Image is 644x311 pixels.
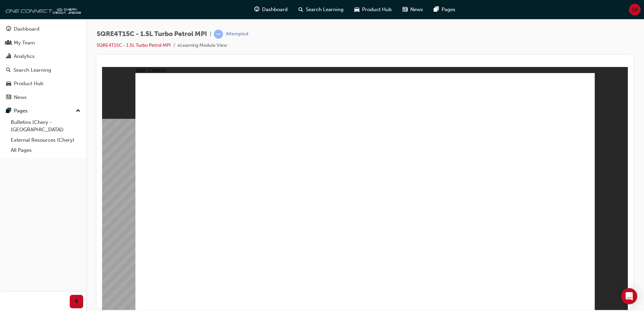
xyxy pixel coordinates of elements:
span: Product Hub [362,6,392,13]
span: news-icon [402,5,408,14]
a: guage-iconDashboard [249,3,293,16]
a: External Resources (Chery) [8,135,83,145]
span: Search Learning [306,6,344,13]
button: DashboardMy TeamAnalyticsSearch LearningProduct HubNews [3,22,83,105]
span: pages-icon [434,5,439,14]
span: search-icon [298,5,303,14]
a: Analytics [3,50,83,63]
li: eLearning Module View [178,42,227,49]
div: Product Hub [14,80,43,88]
div: Dashboard [14,25,39,33]
span: News [410,6,423,13]
span: SA [632,6,638,13]
div: Open Intercom Messenger [621,288,637,304]
span: | [210,30,211,38]
a: pages-iconPages [428,3,461,16]
span: guage-icon [6,26,11,32]
button: Pages [3,105,83,117]
span: pages-icon [6,108,11,114]
a: car-iconProduct Hub [349,3,397,16]
span: guage-icon [254,5,259,14]
span: Dashboard [262,6,288,13]
div: Pages [14,107,28,115]
span: Pages [442,6,455,13]
span: people-icon [6,40,11,46]
a: News [3,91,83,104]
a: SQRE4T15C - 1.5L Turbo Petrol MPI [97,42,171,48]
div: Analytics [14,53,35,60]
div: My Team [14,39,35,47]
a: All Pages [8,145,83,155]
a: Product Hub [3,77,83,90]
a: Search Learning [3,64,83,76]
span: learningRecordVerb_ATTEMPT-icon [214,30,223,39]
a: Bulletins (Chery - [GEOGRAPHIC_DATA]) [8,117,83,135]
div: Attempted [226,31,248,37]
img: oneconnect [3,3,81,16]
a: news-iconNews [397,3,428,16]
span: car-icon [354,5,359,14]
span: SQRE4T15C - 1.5L Turbo Petrol MPI [97,30,207,38]
button: SA [629,4,641,15]
span: car-icon [6,81,11,87]
span: up-icon [76,107,80,115]
a: My Team [3,37,83,49]
span: prev-icon [74,298,79,306]
div: Search Learning [13,66,51,74]
a: Dashboard [3,23,83,35]
span: search-icon [6,67,11,73]
div: News [14,94,27,101]
span: chart-icon [6,54,11,60]
a: search-iconSearch Learning [293,3,349,16]
span: news-icon [6,95,11,101]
